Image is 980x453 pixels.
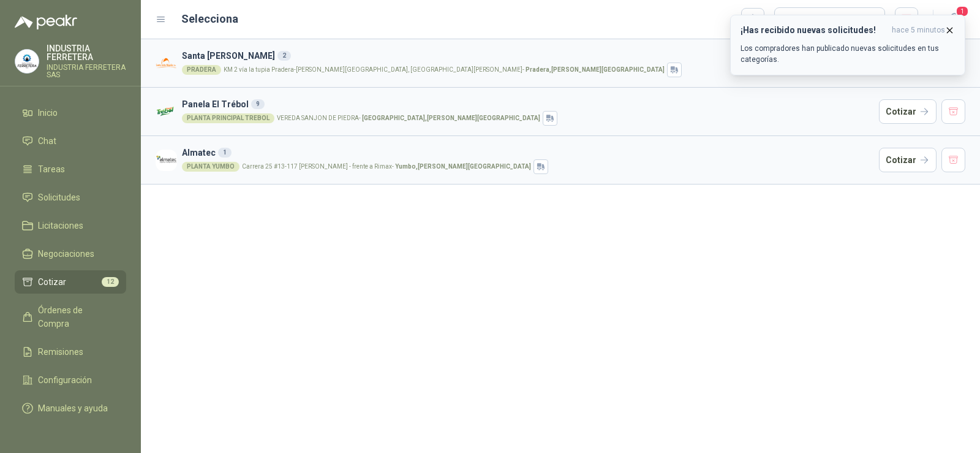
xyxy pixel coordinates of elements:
p: INDUSTRIA FERRETERA [47,44,126,61]
h3: Santa [PERSON_NAME] [182,49,874,63]
div: 9 [251,99,265,109]
a: Solicitudes [15,186,126,209]
span: Configuración [38,373,92,387]
div: PLANTA YUMBO [182,162,239,172]
p: Los compradores han publicado nuevas solicitudes en tus categorías. [741,43,955,65]
span: Licitaciones [38,219,83,232]
a: Remisiones [15,340,126,364]
h3: Panela El Trébol [182,97,874,111]
p: INDUSTRIA FERRETERA SAS [47,64,126,78]
span: Manuales y ayuda [38,402,108,415]
a: Chat [15,129,126,153]
a: Configuración [15,368,126,392]
span: 12 [102,277,119,287]
img: Company Logo [156,150,177,171]
a: Licitaciones [15,214,126,237]
img: Company Logo [15,50,39,73]
span: Órdenes de Compra [38,303,115,330]
div: 1 [218,148,232,158]
div: PLANTA PRINCIPAL TREBOL [182,113,274,123]
span: Solicitudes [38,191,80,204]
span: Remisiones [38,345,83,359]
a: Inicio [15,101,126,124]
p: VEREDA SANJON DE PIEDRA - [277,115,540,121]
img: Company Logo [156,53,177,74]
span: hace 5 minutos [892,25,945,36]
span: Negociaciones [38,247,94,261]
a: Manuales y ayuda [15,397,126,420]
h2: Selecciona [181,10,238,28]
h3: Almatec [182,146,874,159]
strong: [GEOGRAPHIC_DATA] , [PERSON_NAME][GEOGRAPHIC_DATA] [362,115,540,121]
span: Chat [38,134,56,148]
button: Cotizar [879,99,937,124]
a: Cotizar12 [15,270,126,294]
a: Tareas [15,158,126,181]
span: 1 [956,6,969,17]
a: Negociaciones [15,242,126,265]
button: Cargar cotizaciones [774,7,885,32]
button: Cotizar [879,148,937,172]
a: Órdenes de Compra [15,299,126,335]
span: Tareas [38,162,65,176]
span: Inicio [38,106,58,120]
div: PRADERA [182,65,221,75]
div: 2 [277,51,291,61]
button: 1 [943,9,965,31]
span: Cotizar [38,275,66,289]
img: Company Logo [156,101,177,123]
strong: Pradera , [PERSON_NAME][GEOGRAPHIC_DATA] [526,66,665,73]
button: ¡Has recibido nuevas solicitudes!hace 5 minutos Los compradores han publicado nuevas solicitudes ... [730,15,965,75]
strong: Yumbo , [PERSON_NAME][GEOGRAPHIC_DATA] [395,163,531,170]
p: KM 2 vía la tupia Pradera-[PERSON_NAME][GEOGRAPHIC_DATA], [GEOGRAPHIC_DATA][PERSON_NAME] - [224,67,665,73]
h3: ¡Has recibido nuevas solicitudes! [741,25,887,36]
p: Carrera 25 #13-117 [PERSON_NAME] - frente a Rimax - [242,164,531,170]
img: Logo peakr [15,15,77,29]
